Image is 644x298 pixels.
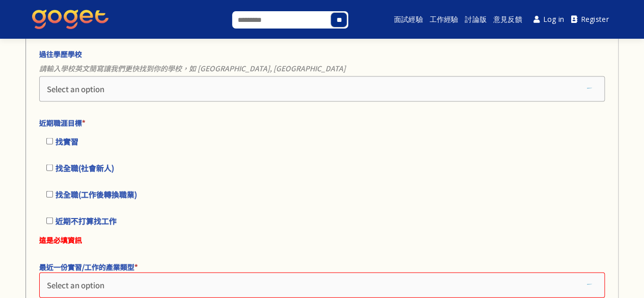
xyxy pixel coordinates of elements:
span: 請輸入學校英文簡寫讓我們更快找到你的學校，如 [GEOGRAPHIC_DATA], [GEOGRAPHIC_DATA] [39,60,605,76]
span: Select an option [47,84,104,94]
input: 近期不打算找工作 [46,218,53,224]
label: 這是必填資訊 [39,234,600,246]
input: 找全職(社會新人) [46,165,53,171]
nav: Main menu [375,3,612,36]
a: 討論版 [463,3,488,36]
span: 近期不打算找工作 [55,215,117,226]
label: 近期職涯目標 [39,117,600,128]
input: 找實習 [46,138,53,145]
a: Register [568,8,612,31]
a: 意見反饋 [492,3,524,36]
a: 工作經驗 [428,3,460,36]
span: 找實習 [55,136,78,147]
img: GoGet [32,10,108,29]
label: 最近一份實習/工作的產業類型 [39,261,600,273]
span: 找全職(工作後轉換職業) [55,189,137,200]
a: 面試經驗 [393,3,425,36]
input: 找全職(工作後轉換職業) [46,191,53,198]
span: Select an option [47,280,104,290]
label: 過往學歷學校 [39,48,600,60]
a: Log in [530,8,568,31]
span: 找全職(社會新人) [55,162,114,173]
